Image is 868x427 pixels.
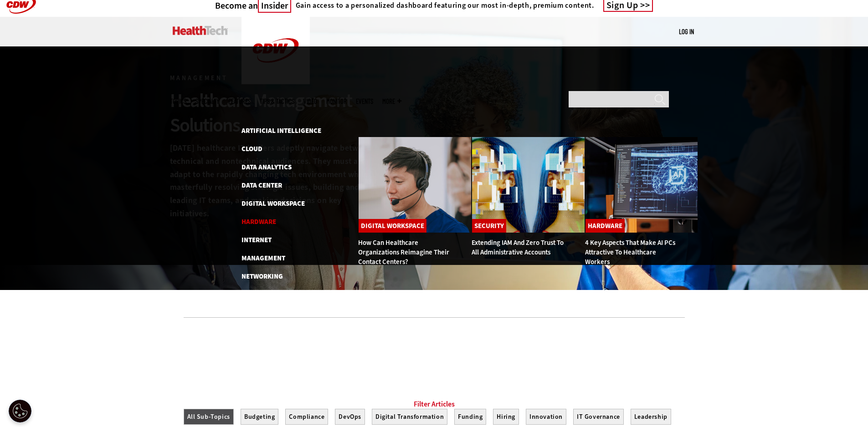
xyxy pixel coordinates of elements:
a: Networking [241,272,283,281]
img: abstract image of woman with pixelated face [472,137,585,233]
button: Funding [454,409,486,425]
a: Digital Workspace [359,219,426,233]
a: Software [241,326,274,335]
img: Home [241,17,310,84]
button: Open Preferences [9,400,31,422]
a: Hardware [241,217,276,226]
a: Data Analytics [241,163,292,172]
button: Innovation [526,409,566,425]
a: Filter Articles [414,400,455,409]
a: Security [241,308,271,317]
a: Internet [241,235,272,244]
a: Management [241,254,285,263]
img: Healthcare contact center [358,137,472,233]
button: All Sub-Topics [184,409,234,425]
a: Security [472,219,506,233]
a: Log in [679,27,694,36]
a: How Can Healthcare Organizations Reimagine Their Contact Centers? [358,238,449,266]
a: Gain access to a personalized dashboard featuring our most in-depth, premium content. [291,1,594,10]
a: 4 Key Aspects That Make AI PCs Attractive to Healthcare Workers [585,238,675,266]
a: Hardware [586,219,625,233]
a: Data Center [241,181,282,190]
button: Budgeting [241,409,278,425]
a: Cloud [241,144,262,153]
a: Artificial Intelligence [241,126,321,135]
button: Compliance [285,409,328,425]
a: Digital Workspace [241,199,305,208]
button: Leadership [631,409,671,425]
button: IT Governance [573,409,624,425]
iframe: advertisement [268,331,600,372]
a: Extending IAM and Zero Trust to All Administrative Accounts [472,238,564,257]
button: DevOps [335,409,365,425]
img: Home [173,26,228,35]
div: Cookie Settings [9,400,31,422]
div: User menu [679,27,694,36]
h4: Gain access to a personalized dashboard featuring our most in-depth, premium content. [296,1,594,10]
button: Digital Transformation [372,409,447,425]
img: Desktop monitor with brain AI concept [585,137,699,233]
button: Hiring [493,409,519,425]
a: Patient-Centered Care [241,290,318,299]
